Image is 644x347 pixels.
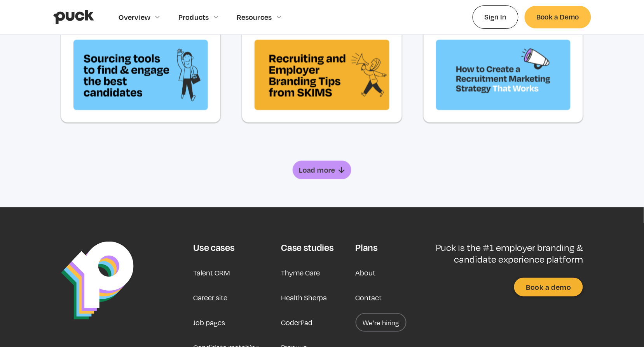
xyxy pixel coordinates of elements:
[193,242,234,253] div: Use cases
[61,161,583,179] div: List
[414,242,583,265] p: Puck is the #1 employer branding & candidate experience platform
[356,288,382,307] a: Contact
[193,288,227,307] a: Career site
[356,263,376,282] a: About
[61,242,134,320] img: Puck Logo
[237,13,272,21] div: Resources
[525,6,591,28] a: Book a Demo
[178,13,209,21] div: Products
[473,5,519,28] a: Sign In
[356,313,407,332] a: We’re hiring
[193,263,230,282] a: Talent CRM
[119,13,151,21] div: Overview
[281,242,334,253] div: Case studies
[356,242,378,253] div: Plans
[293,161,351,179] a: Next Page
[514,278,583,296] a: Book a demo
[193,313,225,332] a: Job pages
[281,288,327,307] a: Health Sherpa
[281,313,313,332] a: CoderPad
[299,166,335,174] div: Load more
[281,263,320,282] a: Thyme Care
